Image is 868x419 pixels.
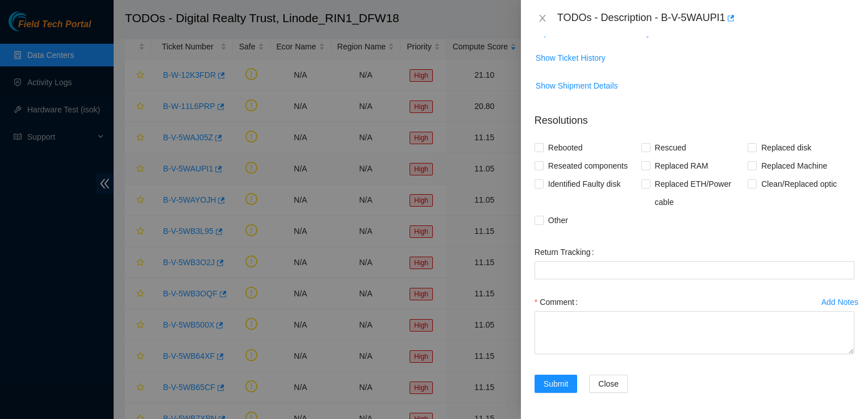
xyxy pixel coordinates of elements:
span: Close [598,378,619,390]
button: Close [589,375,628,393]
span: Replaced RAM [650,157,713,175]
label: Return Tracking [535,243,599,261]
textarea: Comment [535,311,854,354]
span: Replaced disk [757,139,816,157]
span: Clean/Replaced optic [757,175,841,193]
span: Show Shipment Details [536,79,618,92]
span: Show Ticket History [536,52,606,64]
div: Add Notes [821,298,858,306]
span: Replaced ETH/Power cable [650,175,748,211]
span: Identified Faulty disk [544,175,625,193]
div: TODOs - Description - B-V-5WAUPI1 [557,9,854,27]
button: Add Notes [821,293,859,311]
p: Resolutions [535,104,854,128]
span: Reseated components [544,157,632,175]
label: Comment [535,293,582,311]
span: Replaced Machine [757,157,832,175]
button: Close [535,13,550,24]
button: Show Ticket History [535,49,606,67]
span: close [538,14,547,23]
span: Other [544,211,573,229]
input: Return Tracking [535,261,854,279]
span: Rescued [650,139,691,157]
span: Rebooted [544,139,587,157]
button: Show Shipment Details [535,77,619,95]
button: Submit [535,375,578,393]
span: Submit [544,378,569,390]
